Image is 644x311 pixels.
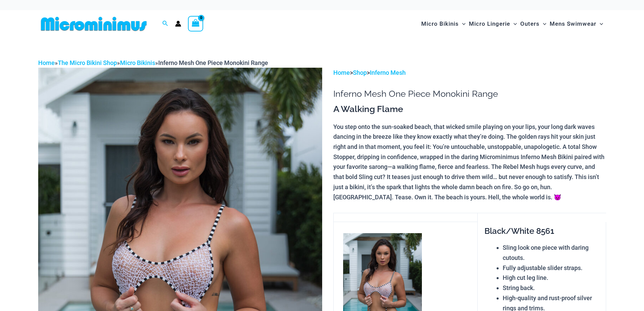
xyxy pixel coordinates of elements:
[420,14,467,34] a: Micro BikinisMenu ToggleMenu Toggle
[38,59,268,66] span: » » »
[175,21,181,27] a: Account icon link
[333,68,606,78] p: > >
[503,273,600,283] li: High cut leg line.
[467,14,519,34] a: Micro LingerieMenu ToggleMenu Toggle
[158,59,268,66] span: Inferno Mesh One Piece Monokini Range
[550,15,596,32] span: Mens Swimwear
[120,59,155,66] a: Micro Bikinis
[503,283,600,293] li: String back.
[188,16,204,31] a: View Shopping Cart, empty
[333,122,606,202] p: You step onto the sun-soaked beach, that wicked smile playing on your lips, your long dark waves ...
[333,104,606,115] h3: A Walking Flame
[38,59,55,66] a: Home
[596,15,603,32] span: Menu Toggle
[519,14,548,34] a: OutersMenu ToggleMenu Toggle
[419,13,606,35] nav: Site Navigation
[510,15,517,32] span: Menu Toggle
[484,226,554,236] span: Black/White 8561
[162,20,168,28] a: Search icon link
[503,263,600,273] li: Fully adjustable slider straps.
[503,243,600,263] li: Sling look one piece with daring cutouts.
[421,15,459,32] span: Micro Bikinis
[333,69,350,76] a: Home
[540,15,546,32] span: Menu Toggle
[353,69,367,76] a: Shop
[548,14,605,34] a: Mens SwimwearMenu ToggleMenu Toggle
[333,89,606,99] h1: Inferno Mesh One Piece Monokini Range
[469,15,510,32] span: Micro Lingerie
[459,15,466,32] span: Menu Toggle
[520,15,540,32] span: Outers
[370,69,406,76] a: Inferno Mesh
[38,16,149,31] img: MM SHOP LOGO FLAT
[58,59,117,66] a: The Micro Bikini Shop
